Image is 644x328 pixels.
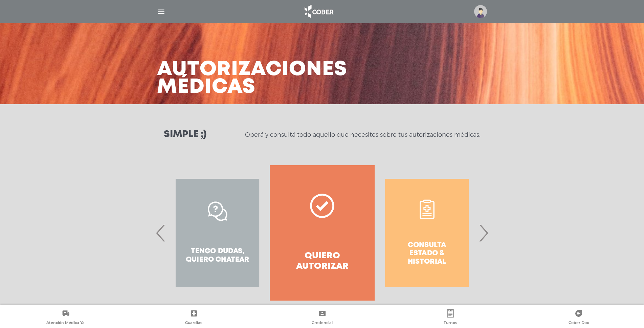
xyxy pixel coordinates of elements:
[185,320,202,326] span: Guardias
[154,215,168,251] span: Previous
[157,7,165,16] img: Cober_menu-lines-white.svg
[312,320,333,326] span: Credencial
[301,3,336,20] img: logo_cober_home-white.png
[164,130,206,139] h3: Simple ;)
[474,5,487,18] img: profile-placeholder.svg
[444,320,457,326] span: Turnos
[386,309,514,327] a: Turnos
[258,309,386,327] a: Credencial
[245,131,480,139] p: Operá y consultá todo aquello que necesites sobre tus autorizaciones médicas.
[1,309,130,327] a: Atención Médica Ya
[157,61,347,96] h3: Autorizaciones médicas
[130,309,258,327] a: Guardias
[569,320,589,326] span: Cober Doc
[270,165,374,301] a: Quiero autorizar
[477,215,490,251] span: Next
[46,320,85,326] span: Atención Médica Ya
[282,251,362,272] h4: Quiero autorizar
[514,309,643,327] a: Cober Doc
